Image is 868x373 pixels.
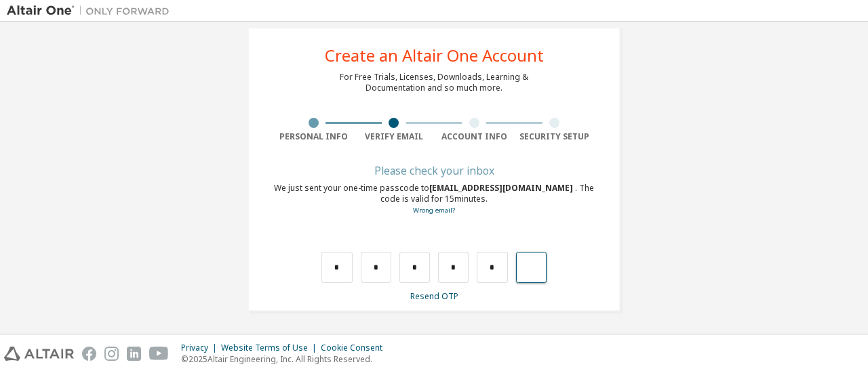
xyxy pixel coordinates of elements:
[82,347,96,361] img: facebook.svg
[273,183,595,216] div: We just sent your one-time passcode to . The code is valid for 15 minutes.
[181,343,221,353] div: Privacy
[321,343,391,353] div: Cookie Consent
[413,206,455,215] a: Go back to the registration form
[325,47,544,64] div: Create an Altair One Account
[354,131,435,142] div: Verify Email
[434,131,515,142] div: Account Info
[340,72,528,93] div: For Free Trials, Licenses, Downloads, Learning & Documentation and so much more.
[104,347,119,361] img: instagram.svg
[7,4,176,18] img: Altair One
[515,131,595,142] div: Security Setup
[273,167,595,175] div: Please check your inbox
[410,290,458,302] a: Resend OTP
[429,182,575,194] span: [EMAIL_ADDRESS][DOMAIN_NAME]
[221,343,321,353] div: Website Terms of Use
[273,131,354,142] div: Personal Info
[4,347,74,361] img: altair_logo.svg
[149,347,169,361] img: youtube.svg
[127,347,141,361] img: linkedin.svg
[181,353,391,365] p: © 2025 Altair Engineering, Inc. All Rights Reserved.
